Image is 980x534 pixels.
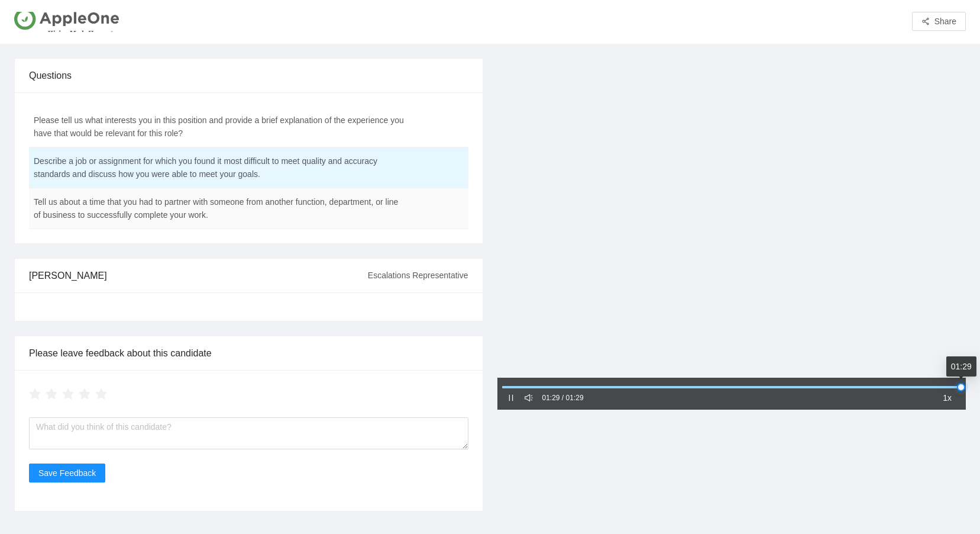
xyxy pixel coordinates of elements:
[507,394,515,402] span: pause
[934,15,956,28] span: Share
[368,259,468,291] div: Escalations Representative
[542,393,584,404] div: 01:29 / 01:29
[62,388,74,400] span: star
[29,59,468,92] div: Questions
[29,388,41,400] span: star
[29,147,409,188] td: Describe a job or assignment for which you found it most difficult to meet quality and accuracy s...
[29,336,468,370] div: Please leave feedback about this candidate
[29,188,409,229] td: Tell us about a time that you had to partner with someone from another function, department, or l...
[14,8,119,37] img: AppleOne US
[525,394,533,402] span: sound
[946,356,976,377] div: 01:29
[46,388,57,400] span: star
[79,388,90,400] span: star
[943,391,952,404] span: 1x
[38,467,96,480] span: Save Feedback
[95,388,107,400] span: star
[29,259,368,292] div: [PERSON_NAME]
[29,464,105,482] button: Save Feedback
[912,12,966,31] button: share-altShare
[29,107,409,147] td: Please tell us what interests you in this position and provide a brief explanation of the experie...
[921,17,930,27] span: share-alt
